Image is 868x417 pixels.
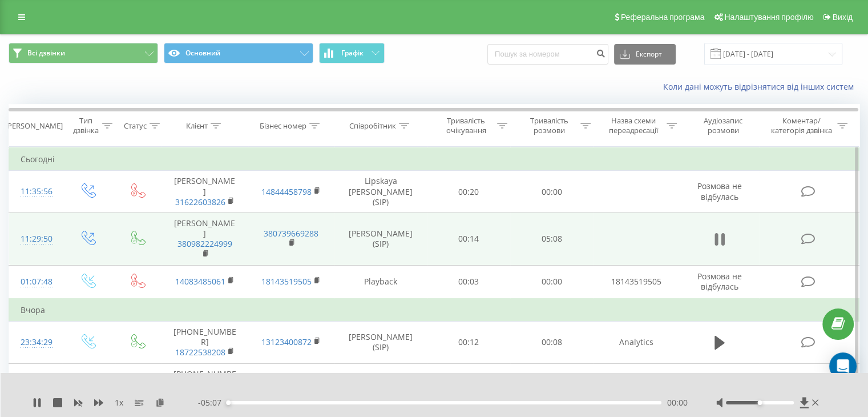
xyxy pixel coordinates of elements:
[438,116,495,135] div: Тривалість очікування
[124,121,147,131] div: Статус
[9,43,158,63] button: Всі дзвінки
[510,265,593,299] td: 00:00
[198,397,227,408] span: - 05:07
[175,276,225,287] a: 14083485061
[264,228,318,239] a: 380739669288
[162,171,248,213] td: [PERSON_NAME]
[261,336,312,347] a: 13123400872
[510,171,593,213] td: 00:00
[164,43,313,63] button: Основний
[177,238,232,249] a: 380982224999
[21,181,51,203] div: 11:35:56
[334,322,427,364] td: [PERSON_NAME] (SIP)
[175,197,225,207] a: 31622603826
[593,265,679,299] td: 18143519505
[487,44,608,65] input: Пошук за номером
[667,397,688,408] span: 00:00
[427,322,510,364] td: 00:12
[593,322,679,364] td: Analytics
[690,116,757,135] div: Аудіозапис розмови
[334,265,427,299] td: Playback
[72,116,99,135] div: Тип дзвінка
[427,171,510,213] td: 00:20
[162,322,248,364] td: [PHONE_NUMBER]
[833,13,853,22] span: Вихід
[427,363,510,406] td: 00:12
[768,116,834,135] div: Коментар/категорія дзвінка
[162,212,248,265] td: [PERSON_NAME]
[697,271,742,292] span: Розмова не відбулась
[9,299,859,322] td: Вчора
[186,121,208,131] div: Клієнт
[21,271,51,293] div: 01:07:48
[334,363,427,406] td: [PERSON_NAME] (SIP)
[21,331,51,354] div: 23:34:29
[226,400,231,405] div: Accessibility label
[261,186,312,197] a: 14844458798
[334,171,427,213] td: Lipskaya [PERSON_NAME] (SIP)
[27,49,65,58] span: Всі дзвінки
[510,363,593,406] td: 00:02
[341,49,364,57] span: Графік
[5,121,63,131] div: [PERSON_NAME]
[724,13,813,22] span: Налаштування профілю
[319,43,385,63] button: Графік
[334,212,427,265] td: [PERSON_NAME] (SIP)
[614,44,676,65] button: Експорт
[829,352,857,380] div: Open Intercom Messenger
[9,148,859,171] td: Сьогодні
[621,13,705,22] span: Реферальна програма
[349,121,396,131] div: Співробітник
[510,212,593,265] td: 05:08
[697,181,742,202] span: Розмова не відбулась
[260,121,306,131] div: Бізнес номер
[21,228,51,250] div: 11:29:50
[593,363,679,406] td: Analytics
[510,322,593,364] td: 00:08
[427,265,510,299] td: 00:03
[757,400,762,405] div: Accessibility label
[162,363,248,406] td: [PHONE_NUMBER]
[427,212,510,265] td: 00:14
[261,276,312,287] a: 18143519505
[175,347,225,358] a: 18722538208
[663,81,859,92] a: Коли дані можуть відрізнятися вiд інших систем
[115,397,123,408] span: 1 x
[604,116,664,135] div: Назва схеми переадресації
[520,116,578,135] div: Тривалість розмови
